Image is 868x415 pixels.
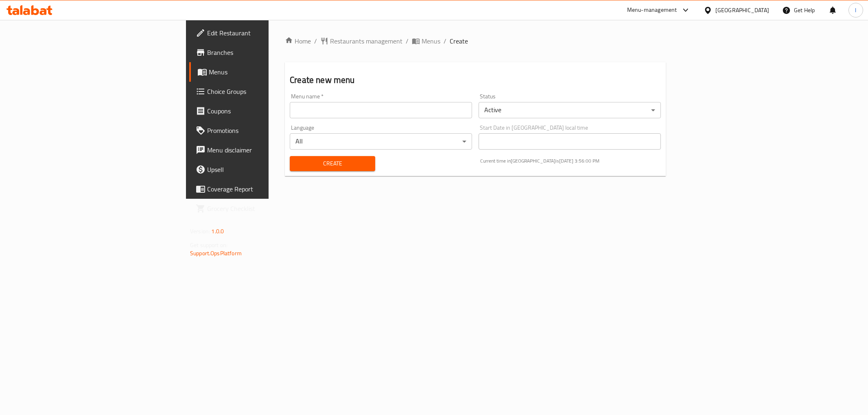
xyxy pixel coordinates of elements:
span: Coupons [207,106,324,116]
a: Menus [412,36,440,46]
a: Edit Restaurant [189,23,331,43]
a: Coupons [189,101,331,121]
span: Menu disclaimer [207,145,324,155]
span: Menus [422,36,440,46]
span: Edit Restaurant [207,28,324,38]
a: Choice Groups [189,82,331,101]
a: Branches [189,43,331,62]
button: Create [290,156,375,171]
a: Menus [189,62,331,82]
span: Get support on: [190,240,227,250]
span: Restaurants management [330,36,402,46]
a: Coverage Report [189,179,331,199]
input: Please enter Menu name [290,102,472,118]
span: Upsell [207,165,324,174]
li: / [444,36,446,46]
li: / [406,36,409,46]
span: Version: [190,226,210,237]
span: Coverage Report [207,184,324,194]
div: All [290,133,472,150]
div: [GEOGRAPHIC_DATA] [715,6,769,15]
a: Restaurants management [320,36,402,46]
a: Support.OpsPlatform [190,248,242,259]
span: l [855,6,856,15]
span: Branches [207,48,324,57]
span: Choice Groups [207,87,324,96]
span: 1.0.0 [211,226,224,237]
nav: breadcrumb [285,36,666,46]
span: Create [296,159,369,169]
a: Upsell [189,160,331,179]
a: Grocery Checklist [189,199,331,218]
span: Create [450,36,468,46]
span: Menus [209,67,324,77]
h2: Create new menu [290,74,661,86]
a: Menu disclaimer [189,140,331,160]
div: Active [479,102,661,118]
span: Grocery Checklist [207,204,324,213]
a: Promotions [189,121,331,140]
span: Promotions [207,126,324,135]
p: Current time in [GEOGRAPHIC_DATA] is [DATE] 3:56:00 PM [480,157,661,165]
div: Menu-management [627,5,677,15]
